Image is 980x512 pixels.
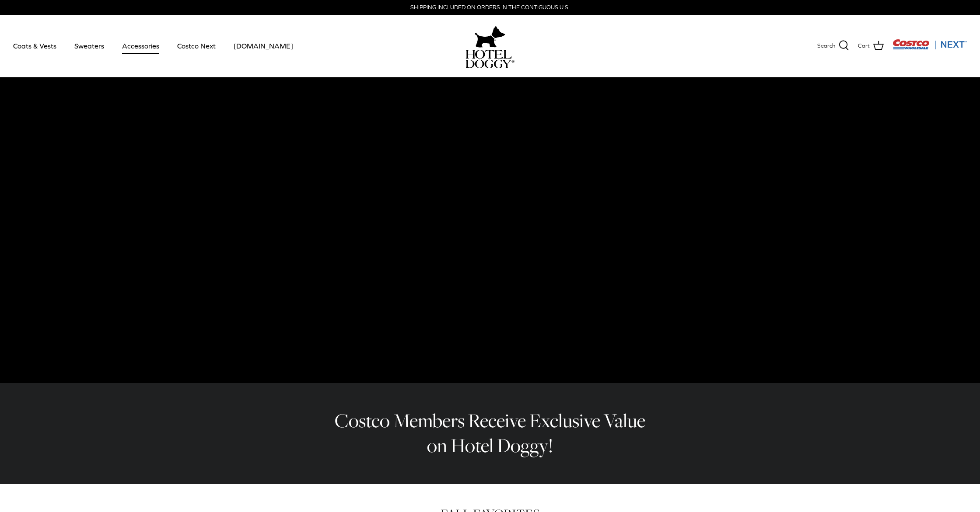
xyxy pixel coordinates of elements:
a: hoteldoggy.com hoteldoggycom [465,24,514,68]
img: Costco Next [892,39,967,50]
a: Costco Next [169,31,224,61]
a: Sweaters [66,31,112,61]
span: Cart [858,42,870,51]
a: Cart [858,40,884,52]
h2: Costco Members Receive Exclusive Value on Hotel Doggy! [328,408,652,458]
a: Coats & Vests [5,31,64,61]
a: [DOMAIN_NAME] [226,31,301,61]
img: hoteldoggycom [465,50,514,68]
img: hoteldoggy.com [475,24,505,50]
a: Accessories [114,31,167,61]
a: Visit Costco Next [892,45,967,51]
a: Search [817,40,849,52]
span: Search [817,42,835,51]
